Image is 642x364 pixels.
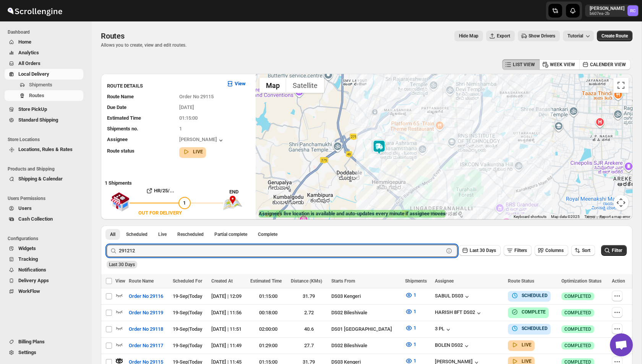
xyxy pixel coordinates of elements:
[193,149,203,154] b: LIVE
[18,339,45,344] span: Billing Plans
[435,326,452,333] button: 3 PL
[173,278,202,284] span: Scheduled For
[107,82,220,90] h3: ROUTE DETAILS
[124,307,168,319] button: Order No 29119
[612,248,622,253] span: Filter
[514,248,527,253] span: Filters
[564,343,591,349] span: COMPLETED
[8,236,86,242] span: Configurations
[612,278,625,284] span: Action
[564,293,591,299] span: COMPLETED
[400,305,421,318] button: 1
[5,254,83,265] button: Tracking
[223,196,242,210] img: trip_end.png
[5,58,83,69] button: All Orders
[435,342,470,350] button: BOLEN DS02
[124,323,168,335] button: Order No 29118
[235,81,246,86] b: View
[129,309,163,317] span: Order No 29119
[331,325,400,333] div: DS01 [GEOGRAPHIC_DATA]
[173,343,202,348] span: 19-Sep | Today
[545,248,564,253] span: Columns
[5,265,83,275] button: Notifications
[5,174,83,184] button: Shipping & Calendar
[179,115,198,121] span: 01:15:00
[259,78,286,93] button: Show street map
[508,278,534,284] span: Route Status
[590,5,624,11] p: [PERSON_NAME]
[211,309,246,317] div: [DATE] | 11:56
[522,359,532,364] b: LIVE
[179,136,225,144] div: [PERSON_NAME]
[567,33,583,39] span: Tutorial
[590,11,624,16] p: b607ea-2b
[109,262,135,267] span: Last 30 Days
[550,62,575,68] span: WEEK VIEW
[18,278,49,283] span: Delivery Apps
[250,278,282,284] span: Estimated Time
[400,322,421,334] button: 1
[18,117,58,123] span: Standard Shipping
[154,188,174,193] b: HR/25/...
[522,326,548,331] b: SCHEDULED
[138,209,182,217] div: OUT FOR DELIVERY
[259,210,446,218] label: Assignee's live location is available and auto-updates every minute if assignee moves
[5,37,83,47] button: Home
[126,231,148,237] span: Scheduled
[584,214,595,219] a: Terms (opens in new tab)
[29,82,52,88] span: Shipments
[600,214,630,219] a: Report a map error
[258,210,283,219] img: Google
[211,278,233,284] span: Created At
[5,286,83,297] button: WorkFlow
[124,340,168,352] button: Order No 29117
[101,42,186,48] p: Allows you to create, view and edit routes.
[129,342,163,349] span: Order No 29117
[504,245,532,256] button: Filters
[571,245,595,256] button: Sort
[522,309,546,315] b: COMPLETE
[514,214,546,219] button: Keyboard shortcuts
[173,310,202,315] span: 19-Sep | Today
[610,333,633,356] div: Open chat
[18,176,63,182] span: Shipping & Calendar
[511,341,532,349] button: LIVE
[413,325,416,331] span: 1
[18,349,36,355] span: Settings
[18,245,36,251] span: Widgets
[5,347,83,358] button: Settings
[250,325,286,333] div: 02:00:00
[627,5,638,16] span: Rahul Chopra
[291,342,327,349] div: 27.7
[124,290,168,302] button: Order No 29116
[331,292,400,300] div: DS03 Kengeri
[413,309,416,314] span: 1
[291,292,327,300] div: 31.79
[331,342,400,349] div: DS02 Bileshivale
[522,342,532,348] b: LIVE
[101,31,125,41] span: Routes
[110,231,115,237] span: All
[6,1,63,20] img: ScrollEngine
[105,229,120,240] button: All routes
[18,146,73,152] span: Locations, Rules & Rates
[5,214,83,224] button: Cash Collection
[211,325,246,333] div: [DATE] | 11:51
[630,8,636,13] text: RC
[331,309,400,317] div: DS02 Bileshivale
[211,292,246,300] div: [DATE] | 12:09
[250,292,286,300] div: 01:15:00
[564,310,591,316] span: COMPLETED
[8,29,86,35] span: Dashboard
[107,104,126,110] span: Due Date
[5,275,83,286] button: Delivery Apps
[5,144,83,155] button: Locations, Rules & Rates
[5,203,83,214] button: Users
[18,216,53,222] span: Cash Collection
[129,325,163,333] span: Order No 29118
[435,309,483,317] button: HARISH 8FT DS02
[5,90,83,101] button: Routes
[413,292,416,298] span: 1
